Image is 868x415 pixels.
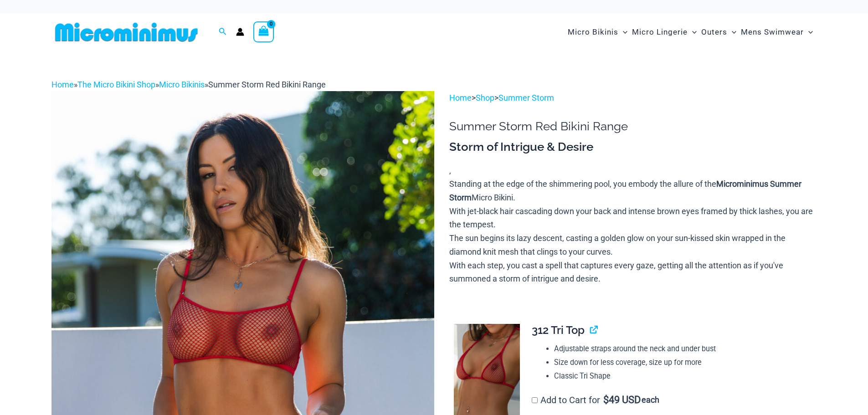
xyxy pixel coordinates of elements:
[253,21,274,42] a: View Shopping Cart, empty
[565,18,630,46] a: Micro BikinisMenu ToggleMenu Toggle
[449,93,472,102] a: Home
[51,80,326,89] span: » » »
[739,18,815,46] a: Mens SwimwearMenu ToggleMenu Toggle
[449,139,817,155] h3: Storm of Intrigue & Desire
[236,28,244,36] a: Account icon link
[77,80,155,89] a: The Micro Bikini Shop
[699,18,739,46] a: OutersMenu ToggleMenu Toggle
[568,20,618,44] span: Micro Bikinis
[449,119,817,133] h1: Summer Storm Red Bikini Range
[449,139,817,286] div: ,
[554,342,809,356] li: Adjustable straps around the neck and under bust
[208,80,326,89] span: Summer Storm Red Bikini Range
[51,80,74,89] a: Home
[498,93,554,102] a: Summer Storm
[554,356,809,369] li: Size down for less coverage, size up for more
[476,93,494,102] a: Shop
[532,323,585,337] span: 312 Tri Top
[603,394,609,405] span: $
[554,369,809,383] li: Classic Tri Shape
[51,22,201,42] img: MM SHOP LOGO FLAT
[449,177,817,286] p: Standing at the edge of the shimmering pool, you embody the allure of the Micro Bikini. With jet-...
[741,20,804,44] span: Mens Swimwear
[159,80,205,89] a: Micro Bikinis
[642,395,659,405] span: each
[532,395,659,405] label: Add to Cart for
[701,20,727,44] span: Outers
[603,395,641,405] span: 49 USD
[688,20,697,44] span: Menu Toggle
[618,20,627,44] span: Menu Toggle
[804,20,813,44] span: Menu Toggle
[564,17,817,47] nav: Site Navigation
[727,20,736,44] span: Menu Toggle
[632,20,688,44] span: Micro Lingerie
[219,26,227,38] a: Search icon link
[630,18,699,46] a: Micro LingerieMenu ToggleMenu Toggle
[449,91,817,105] p: > >
[532,397,538,403] input: Add to Cart for$49 USD each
